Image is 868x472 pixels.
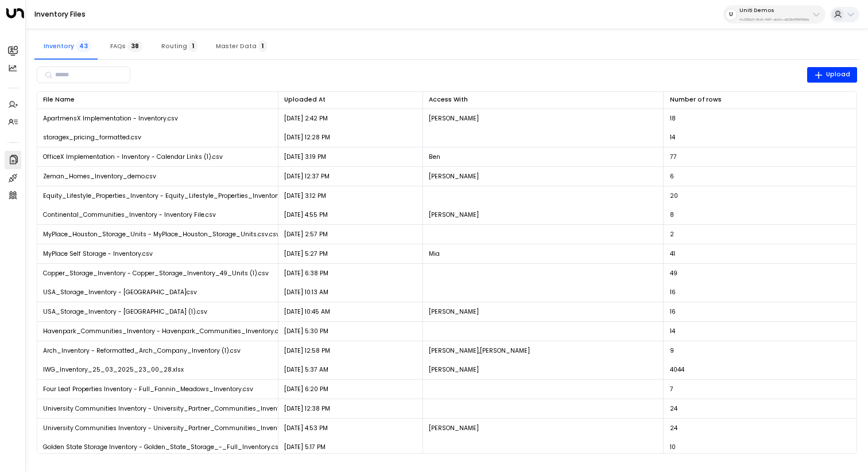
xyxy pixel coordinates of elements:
p: [PERSON_NAME] [429,307,479,316]
span: 1 [189,40,197,52]
p: [PERSON_NAME] [429,365,479,374]
p: [DATE] 12:37 PM [284,172,330,181]
span: U [729,9,733,20]
p: [DATE] 5:37 AM [284,365,328,374]
span: 16 [670,307,676,316]
p: [PERSON_NAME] [429,210,479,219]
span: storagex_pricing_formatted.csv [43,133,141,142]
span: 10 [670,443,676,451]
span: FAQs [110,42,142,50]
p: [PERSON_NAME] [429,424,479,432]
a: Inventory Files [34,9,86,19]
p: [DATE] 5:17 PM [284,443,325,451]
span: 2 [670,230,674,239]
span: Equity_Lifestyle_Properties_Inventory - Equity_Lifestyle_Properties_Inventory.csv (1).csv [43,192,313,200]
span: University Communities Inventory - University_Partner_Communities_Inventory_Final.csv [43,404,320,413]
span: 14 [670,327,675,336]
span: MyPlace Self Storage - Inventory.csv [43,249,153,258]
p: [DATE] 10:13 AM [284,288,328,297]
span: 6 [670,172,674,181]
span: 24 [670,404,677,413]
div: File Name [43,95,75,105]
p: [DATE] 5:30 PM [284,327,328,336]
p: [PERSON_NAME] [429,172,479,181]
span: 18 [670,114,676,123]
span: 41 [670,249,675,258]
p: [DATE] 6:38 PM [284,269,328,278]
p: [PERSON_NAME], [PERSON_NAME] [429,346,530,355]
p: Mia [429,249,440,258]
div: Number of rows [670,95,722,105]
span: 8 [670,210,674,219]
span: Routing [161,42,197,50]
p: [DATE] 12:38 PM [284,404,330,413]
button: Upload [807,67,858,83]
span: 38 [127,40,142,52]
span: 14 [670,133,675,142]
span: ApartmensX Implementation - Inventory.csv [43,114,178,123]
p: [DATE] 10:45 AM [284,307,330,316]
div: Uploaded At [284,95,325,105]
span: 9 [670,346,674,355]
span: USA_Storage_Inventory - [GEOGRAPHIC_DATA]csv [43,288,197,297]
p: [DATE] 2:57 PM [284,230,328,239]
p: [DATE] 12:58 PM [284,346,330,355]
span: Continental_Communities_Inventory - Inventory File.csv [43,210,216,219]
span: Havenpark_Communities_Inventory - Havenpark_Communities_Inventory.csv [43,327,285,336]
span: Copper_Storage_Inventory - Copper_Storage_Inventory_49_Units (1).csv [43,269,269,278]
span: 1 [258,40,267,52]
p: [DATE] 3:19 PM [284,153,326,161]
span: Upload [814,69,851,80]
p: [DATE] 4:53 PM [284,424,328,432]
span: MyPlace_Houston_Storage_Units - MyPlace_Houston_Storage_Units.csv.csv [43,230,280,239]
span: 49 [670,269,677,278]
p: [DATE] 3:12 PM [284,192,326,200]
span: 43 [76,40,91,52]
span: 7 [670,385,673,393]
span: 77 [670,153,677,161]
p: [PERSON_NAME] [429,114,479,123]
div: File Name [43,95,272,105]
span: 20 [670,192,678,200]
span: 16 [670,288,676,297]
div: Number of rows [670,95,851,105]
span: Golden State Storage Inventory - Golden_State_Storage_-_Full_Inventory.csv [43,443,282,451]
div: Access With [429,95,657,105]
p: Uniti Demos [739,7,809,14]
p: [DATE] 4:55 PM [284,210,328,219]
p: [DATE] 12:28 PM [284,133,330,142]
button: UUniti Demos4c025b01-9fa0-46ff-ab3a-a620b886896e [723,5,826,24]
p: [DATE] 6:20 PM [284,385,328,393]
span: IWG_Inventory_25_03_2025_23_00_28.xlsx [43,365,184,374]
span: Arch_Inventory - Reformatted_Arch_Company_Inventory (1).csv [43,346,241,355]
p: Ben [429,153,440,161]
p: [DATE] 2:42 PM [284,114,328,123]
span: 24 [670,424,677,432]
p: 4c025b01-9fa0-46ff-ab3a-a620b886896e [739,17,809,22]
div: Uploaded At [284,95,416,105]
span: Master Data [216,42,267,50]
span: OfficeX Implementation - Inventory - Calendar Links (1).csv [43,153,223,161]
span: 4044 [670,365,684,374]
span: USA_Storage_Inventory - [GEOGRAPHIC_DATA] (1).csv [43,307,207,316]
span: Zeman_Homes_Inventory_demo.csv [43,172,156,181]
p: [DATE] 5:27 PM [284,249,328,258]
span: Inventory [44,42,91,50]
span: University Communities Inventory - University_Partner_Communities_Inventory_Final (1).csv [43,424,329,432]
span: Four Leaf Properties Inventory - Full_Fannin_Meadows_Inventory.csv [43,385,253,393]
